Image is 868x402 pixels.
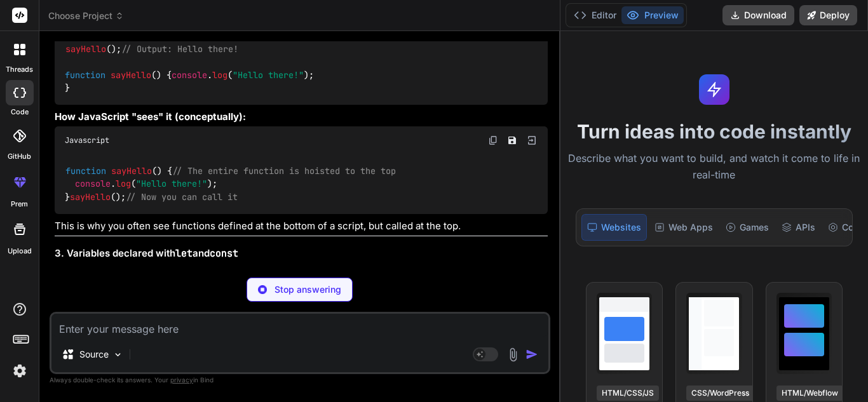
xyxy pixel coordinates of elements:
[112,349,123,360] img: Pick Models
[48,10,124,22] span: Choose Project
[65,43,106,55] span: sayHello
[50,374,550,386] p: Always double-check its answers. Your in Bind
[569,6,621,24] button: Editor
[111,69,151,81] span: sayHello
[79,348,109,361] p: Source
[175,247,193,260] code: let
[488,135,498,145] img: copy
[170,376,193,384] span: privacy
[9,360,31,382] img: settings
[6,64,33,75] label: threads
[172,69,207,81] span: console
[233,69,304,81] span: "Hello there!"
[686,385,754,401] div: CSS/WordPress
[111,165,152,177] span: sayHello
[597,385,659,401] div: HTML/CSS/JS
[568,120,860,143] h1: Turn ideas into code instantly
[776,214,820,241] div: APIs
[212,69,227,81] span: log
[126,191,238,203] span: // Now you can call it
[70,191,111,203] span: sayHello
[65,266,548,281] li: Their are also hoisted, just like .
[65,43,314,95] code: (); ( ) { . ( ); }
[65,165,106,177] span: function
[11,199,28,210] label: prem
[11,107,29,117] label: code
[55,246,548,261] h3: 3. Variables declared with and
[349,267,366,279] code: var
[55,219,548,234] p: This is why you often see functions defined at the bottom of a script, but called at the top.
[65,164,396,204] code: ( ) { . ( ); } ();
[172,165,396,177] span: // The entire function is hoisted to the top
[621,6,684,24] button: Preview
[526,135,538,146] img: Open in Browser
[506,347,520,362] img: attachment
[275,283,341,296] p: Stop answering
[210,247,238,260] code: const
[581,214,647,241] div: Websites
[121,43,238,55] span: // Output: Hello there!
[179,267,237,279] strong: declarations
[503,131,521,149] button: Save file
[65,267,155,279] strong: What gets hoisted?
[75,178,111,190] span: console
[721,214,774,241] div: Games
[649,214,718,241] div: Web Apps
[8,151,31,162] label: GitHub
[65,135,109,145] span: Javascript
[568,151,860,183] p: Describe what you want to build, and watch it come to life in real-time
[799,5,857,25] button: Deploy
[776,385,843,401] div: HTML/Webflow
[136,178,207,190] span: "Hello there!"
[722,5,794,25] button: Download
[65,69,105,81] span: function
[526,348,538,361] img: icon
[116,178,131,190] span: log
[55,111,246,123] strong: How JavaScript "sees" it (conceptually):
[8,246,32,257] label: Upload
